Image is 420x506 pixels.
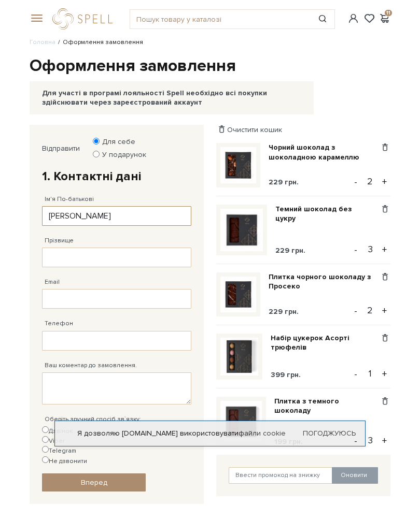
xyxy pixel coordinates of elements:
label: У подарунок [95,150,146,160]
label: Телефон [45,319,73,328]
label: Оберіть зручний спосіб зв`язку: [45,415,141,424]
button: - [351,366,361,382]
a: Темний шоколад без цукру [275,205,380,223]
a: logo [52,8,117,30]
a: Головна [30,38,55,46]
div: Для участі в програмі лояльності Spell необхідно всі покупки здійснювати через зареєстрований акк... [42,89,301,107]
img: Плитка з темного шоколаду [220,401,262,442]
img: Чорний шоколад з шоколадною карамеллю [220,147,256,183]
button: - [351,242,361,257]
span: Вперед [81,478,107,487]
input: Telegram [42,446,49,453]
input: Viber [42,436,49,443]
label: Email [45,278,60,287]
button: - [351,303,361,319]
input: Ввести промокод на знижку [229,467,333,484]
label: Не дзвонити [42,456,87,466]
img: Плитка чорного шоколаду з Просеко [220,277,256,312]
input: Не дзвонити [42,456,49,463]
a: Плитка чорного шоколаду з Просеко [269,272,380,291]
button: Пошук товару у каталозі [311,10,334,28]
button: - [351,433,361,449]
div: Я дозволяю [DOMAIN_NAME] використовувати [55,429,365,438]
label: Відправити [42,144,80,153]
button: + [379,242,390,257]
button: + [379,303,390,319]
input: Дзвінок [42,426,49,433]
span: 229 грн. [275,246,305,255]
button: Оновити [332,467,378,484]
h1: Оформлення замовлення [30,55,390,77]
label: Viber [42,436,65,446]
div: Очистити кошик [216,125,390,135]
a: Погоджуюсь [303,429,356,438]
a: файли cookie [239,429,286,438]
span: 399 грн. [271,370,301,379]
label: Ім'я По-батькові [45,195,94,204]
span: 229 грн. [269,307,299,316]
input: Пошук товару у каталозі [130,10,311,28]
label: Для себе [95,137,135,147]
button: - [351,174,361,190]
li: Оформлення замовлення [55,38,143,47]
span: 229 грн. [269,178,299,186]
a: Набір цукерок Асорті трюфелів [271,334,380,352]
a: Чорний шоколад з шоколадною карамеллю [269,143,380,162]
label: Дзвінок [42,426,73,436]
img: Набір цукерок Асорті трюфелів [220,338,258,375]
button: + [379,174,390,190]
button: + [379,366,390,382]
label: Ваш коментар до замовлення. [45,361,137,370]
label: Telegram [42,446,76,456]
h2: 1. Контактні дані [42,168,191,184]
input: У подарунок [93,151,100,157]
input: Для себе [93,138,100,144]
label: Прізвище [45,236,74,245]
img: Темний шоколад без цукру [220,209,263,251]
a: Плитка з темного шоколаду [274,397,380,415]
button: + [379,433,390,449]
